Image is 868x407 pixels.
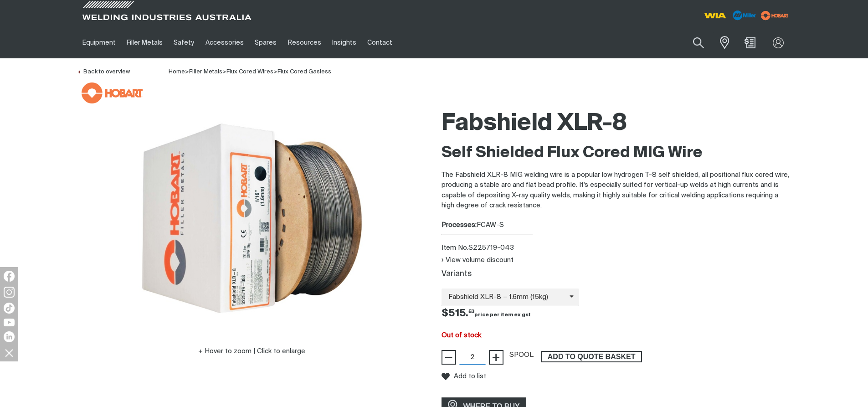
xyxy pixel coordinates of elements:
[454,372,486,380] span: Add to list
[542,351,641,363] span: ADD TO QUOTE BASKET
[282,27,326,58] a: Resources
[4,331,15,342] img: LinkedIn
[1,345,17,361] img: hide socials
[541,351,642,363] button: Add Fabshield XLR-8 – 1.6mm (15kg) to the shopping cart
[442,220,791,231] div: FCAW-S
[444,350,453,365] span: −
[77,27,121,58] a: Equipment
[442,332,481,339] span: Out of stock
[168,27,200,58] a: Safety
[442,256,514,264] button: View volume discount
[442,243,791,253] div: Item No. S225719-043
[189,69,222,75] a: Filler Metals
[743,37,757,48] a: Shopping cart (0 product(s))
[442,170,791,211] p: The Fabshield XLR-8 MIG welding wire is a popular low hydrogen T-8 self shielded, all positional ...
[277,69,331,75] a: Flux Cored Gasless
[4,287,15,298] img: Instagram
[509,350,534,361] div: SPOOL
[169,69,185,75] span: Home
[138,104,366,332] img: Fabshield XLR-8
[77,27,613,58] nav: Main
[672,32,714,53] input: Product name or item number...
[442,109,791,139] h1: Fabshield XLR-8
[468,309,474,314] sup: 53
[442,292,570,303] span: Fabshield XLR-8 – 1.6mm (15kg)
[492,350,500,365] span: +
[200,27,249,58] a: Accessories
[442,372,486,381] button: Add to list
[273,69,277,75] span: >
[4,271,15,282] img: Facebook
[226,69,273,75] a: Flux Cored Wires
[758,9,791,22] img: miller
[434,306,799,321] div: Price
[121,27,168,58] a: Filler Metals
[683,32,714,53] button: Search products
[327,27,362,58] a: Insights
[249,27,282,58] a: Spares
[4,319,15,326] img: YouTube
[77,69,130,75] a: Back to overview
[185,69,189,75] span: >
[362,27,398,58] a: Contact
[82,82,143,103] img: Hobart
[169,68,185,75] a: Home
[442,309,531,319] span: $515.
[442,270,472,278] label: Variants
[4,303,15,314] img: TikTok
[442,143,791,163] h2: Self Shielded Flux Cored MIG Wire
[442,222,477,228] strong: Processes:
[222,69,226,75] span: >
[193,346,311,357] button: Hover to zoom | Click to enlarge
